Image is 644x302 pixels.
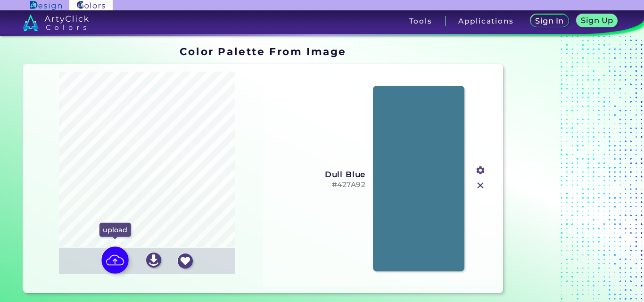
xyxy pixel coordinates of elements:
[178,253,193,269] img: icon_favourite_white.svg
[458,17,513,24] h3: Applications
[532,15,567,27] a: Sign In
[99,222,131,237] p: upload
[23,14,89,31] img: logo_artyclick_colors_white.svg
[582,17,612,24] h5: Sign Up
[269,170,365,179] h3: Dull Blue
[269,180,365,189] h5: #427A92
[101,246,129,274] img: icon picture
[507,42,625,297] iframe: Advertisement
[409,17,432,24] h3: Tools
[146,253,161,268] img: icon_download_white.svg
[537,17,563,24] h5: Sign In
[180,44,347,58] h1: Color Palette From Image
[30,1,62,10] img: ArtyClick Design logo
[474,180,487,192] img: icon_close.svg
[578,15,616,27] a: Sign Up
